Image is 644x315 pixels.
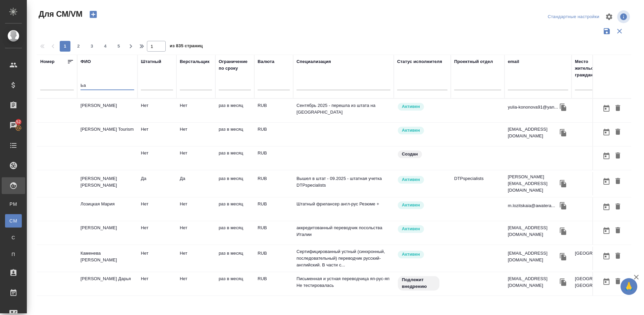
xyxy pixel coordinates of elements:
p: [EMAIL_ADDRESS][DOMAIN_NAME] [508,126,558,139]
button: Открыть календарь загрузки [601,175,612,188]
p: Сертифицированный устный (синхронный, последовательный) переводчик русский-английский. В части с... [297,248,390,268]
td: Лозицкая Мария [77,197,138,221]
span: Для СМ/VM [37,9,83,19]
td: Да [176,172,215,195]
div: ФИО [80,58,91,65]
div: Номер [40,58,55,65]
button: 🙏 [621,278,637,295]
span: PM [8,201,18,207]
button: Удалить [612,126,624,138]
div: Специализация [297,58,331,65]
td: [GEOGRAPHIC_DATA] [572,247,632,270]
td: Да [138,172,176,195]
span: 5 [113,43,124,50]
a: П [5,248,22,261]
span: Посмотреть информацию [617,10,631,23]
p: Письменная и устная переводчица яп-рус-яп Не тестировалась [297,275,390,289]
div: Рядовой исполнитель: назначай с учетом рейтинга [397,126,447,135]
div: email [508,58,519,65]
td: DTPspecialists [451,172,504,195]
button: Создать [85,9,101,20]
button: Удалить [612,225,624,237]
td: [PERSON_NAME] Tourism [77,123,138,146]
button: Открыть календарь загрузки [601,275,612,288]
div: split button [546,12,601,22]
td: RUB [254,146,293,170]
button: Сохранить фильтры [600,25,613,38]
td: раз в месяц [215,146,254,170]
div: Проектный отдел [454,58,493,65]
a: С [5,231,22,244]
button: Открыть календарь загрузки [601,201,612,213]
p: m.lozitskaia@awatera... [508,202,555,209]
span: П [8,251,18,258]
td: [GEOGRAPHIC_DATA], [GEOGRAPHIC_DATA] [572,272,632,296]
button: Удалить [612,201,624,213]
div: Место жительства(Город), гражданство [575,58,629,78]
p: Активен [402,103,420,110]
span: 52 [12,119,25,125]
button: Удалить [612,250,624,262]
p: Вышел в штат - 09.2025 - штатная учетка DTPspecialists [297,175,390,189]
button: Скопировать [558,179,568,189]
a: PM [5,197,22,211]
div: Рядовой исполнитель: назначай с учетом рейтинга [397,201,447,210]
button: Удалить [612,175,624,188]
div: Свежая кровь: на первые 3 заказа по тематике ставь редактора и фиксируй оценки [397,275,447,291]
td: RUB [254,247,293,270]
td: Нет [138,99,176,122]
p: Активен [402,251,420,258]
span: С [8,234,18,241]
p: Штатный фрилансер англ-рус Резюме + [297,201,390,207]
span: 4 [100,43,111,50]
td: Нет [176,146,215,170]
span: Настроить таблицу [601,9,617,25]
div: Ограничение по сроку [219,58,251,72]
td: Нет [138,221,176,245]
span: CM [8,217,18,224]
button: Скопировать [558,128,568,138]
div: Верстальщик [180,58,210,65]
div: Валюта [258,58,274,65]
button: Скопировать [558,277,568,287]
button: Удалить [612,150,624,162]
td: Нет [138,123,176,146]
button: Открыть календарь загрузки [601,225,612,237]
td: RUB [254,123,293,146]
button: Скопировать [558,226,568,236]
button: Сбросить фильтры [613,25,626,38]
p: Активен [402,202,420,208]
button: Открыть календарь загрузки [601,150,612,162]
td: [PERSON_NAME] Дарья [77,272,138,296]
td: [PERSON_NAME] [77,221,138,245]
div: Штатный [141,58,161,65]
button: 3 [87,41,97,52]
p: yulia-kononova91@yan... [508,104,558,111]
button: Удалить [612,102,624,115]
td: Нет [138,247,176,270]
td: Нет [176,197,215,221]
td: раз в месяц [215,99,254,122]
div: Рядовой исполнитель: назначай с учетом рейтинга [397,225,447,234]
td: [PERSON_NAME] [PERSON_NAME] [77,172,138,195]
p: Сентябрь 2025 - перешла из штата на [GEOGRAPHIC_DATA] [297,102,390,116]
div: Статус исполнителя [397,58,442,65]
p: [EMAIL_ADDRESS][DOMAIN_NAME] [508,225,558,238]
td: Нет [138,146,176,170]
button: Открыть календарь загрузки [601,102,612,115]
button: Открыть календарь загрузки [601,250,612,262]
td: RUB [254,172,293,195]
td: Нет [176,123,215,146]
button: Открыть календарь загрузки [601,126,612,138]
td: RUB [254,272,293,296]
button: 5 [113,41,124,52]
p: Подлежит внедрению [402,276,435,290]
td: раз в месяц [215,247,254,270]
td: Нет [176,247,215,270]
div: Рядовой исполнитель: назначай с учетом рейтинга [397,102,447,111]
p: аккредитованный переводчик посольства Италии [297,225,390,238]
td: раз в месяц [215,123,254,146]
td: [PERSON_NAME] [77,99,138,122]
a: CM [5,214,22,228]
button: 2 [73,41,84,52]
